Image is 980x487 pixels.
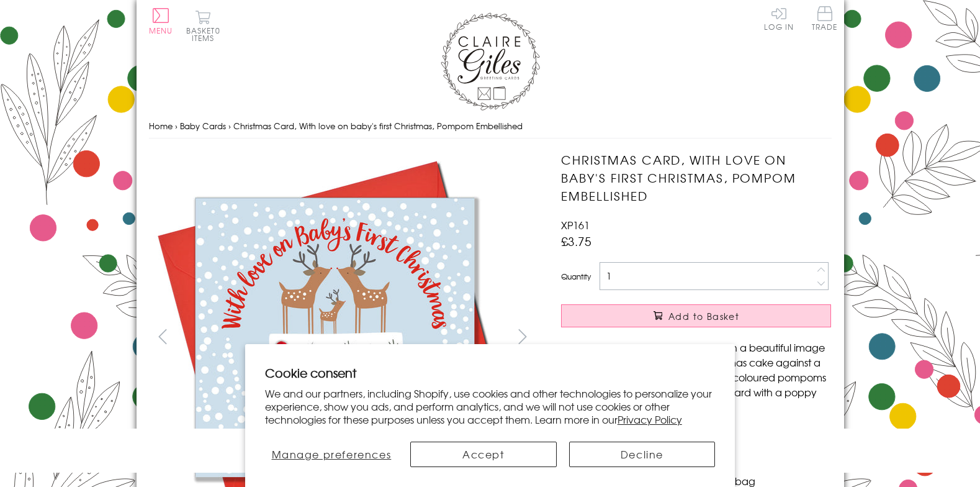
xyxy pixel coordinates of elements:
[180,120,226,132] a: Baby Cards
[228,120,231,132] span: ›
[149,25,173,36] span: Menu
[441,12,540,111] img: Claire Giles Greetings Cards
[618,412,682,427] a: Privacy Policy
[265,442,398,467] button: Manage preferences
[186,10,220,42] button: Basket0 items
[149,322,177,350] button: prev
[149,120,173,132] a: Home
[272,447,392,462] span: Manage preferences
[561,304,831,327] button: Add to Basket
[561,271,591,282] label: Quantity
[569,442,716,467] button: Decline
[561,340,831,414] p: A bright modern Christmas card, with a beautiful image of reindeer family on top of a Christmas c...
[668,310,739,322] span: Add to Basket
[561,151,831,204] h1: Christmas Card, With love on baby's first Christmas, Pompom Embellished
[508,322,536,350] button: next
[561,232,591,250] span: £3.75
[764,6,794,30] a: Log In
[149,8,173,34] button: Menu
[410,442,557,467] button: Accept
[812,6,838,30] span: Trade
[812,6,838,33] a: Trade
[265,387,716,426] p: We and our partners, including Shopify, use cookies and other technologies to personalize your ex...
[561,217,590,232] span: XP161
[265,364,716,381] h2: Cookie consent
[233,120,523,132] span: Christmas Card, With love on baby's first Christmas, Pompom Embellished
[149,114,832,139] nav: breadcrumbs
[175,120,178,132] span: ›
[192,25,220,43] span: 0 items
